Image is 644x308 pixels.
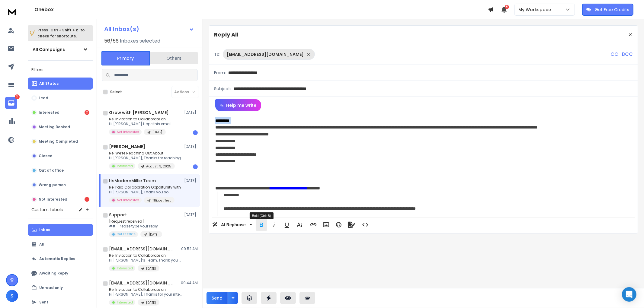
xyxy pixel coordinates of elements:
p: Out of office [39,168,64,173]
label: Select [110,90,122,94]
button: Closed [28,150,93,162]
button: Emoticons [333,219,344,231]
div: Bold (Ctrl+B) [250,212,274,219]
p: Wrong person [39,183,66,187]
p: Hi [PERSON_NAME] Hope this email [109,122,171,126]
div: 2 [85,110,89,115]
button: Help me write [215,99,261,111]
button: Code View [360,219,371,231]
button: Signature [346,219,357,231]
p: Awaiting Reply [39,271,68,276]
button: AI Rephrase [211,219,253,231]
p: BCC [622,51,633,58]
p: Hi [PERSON_NAME]’s Team, Thank you for [109,258,181,263]
p: Re: We’re Reaching Out About [109,151,181,156]
p: [DATE] [184,212,198,217]
p: From: [214,70,226,76]
button: Out of office [28,164,93,176]
h1: [EMAIL_ADDRESS][DOMAIN_NAME] [109,280,175,286]
button: Send [207,292,228,304]
span: AI Rephrase [220,222,247,227]
img: logo [6,6,18,17]
p: Re: Invitation to Collaborate on [109,287,181,292]
button: Interested2 [28,106,93,119]
h1: All Campaigns [33,46,65,52]
p: Interested [117,266,133,271]
p: To: [214,51,220,57]
button: Automatic Replies [28,253,93,265]
p: Interested [117,164,133,168]
h1: [PERSON_NAME] [109,144,145,150]
button: Not Interested1 [28,193,93,205]
div: Open Intercom Messenger [622,287,636,302]
p: [DATE] [146,266,156,271]
h1: ItsModernMillie Team [109,178,156,184]
h1: [EMAIL_ADDRESS][DOMAIN_NAME] [109,246,175,252]
p: Inbox [39,227,50,232]
p: Re: Invitation to Collaborate on [109,117,171,122]
button: Others [150,52,198,65]
p: Hi [PERSON_NAME], Thanks for your interest. [109,292,181,297]
p: Re: Paid Collaboration Opportunity with [109,185,181,190]
button: Awaiting Reply [28,267,93,279]
p: Not Interested [39,197,67,202]
p: [DATE] [149,232,159,237]
p: [Request received] [109,219,162,224]
button: S [6,290,18,302]
p: Hi [PERSON_NAME], Thanks for reaching [109,156,181,160]
button: Get Free Credits [582,4,633,16]
p: CC [610,51,618,58]
h1: Support [109,212,127,218]
p: All Status [39,81,59,86]
button: All Status [28,78,93,90]
p: August 13, 2025 [146,164,171,169]
button: Insert Link (Ctrl+K) [308,219,319,231]
h1: Grow with [PERSON_NAME] [109,110,169,116]
span: 6 [505,5,509,9]
p: Out Of Office [117,232,136,237]
p: [DATE] [184,178,198,183]
p: 3 [15,94,20,99]
p: Meeting Booked [39,125,70,129]
div: 1 [193,164,198,169]
p: Press to check for shortcuts. [37,27,85,39]
button: Primary [101,51,150,65]
button: All Inbox(s) [99,23,199,35]
span: 56 / 56 [104,37,119,45]
p: Automatic Replies [39,256,75,261]
h1: All Inbox(s) [104,26,139,32]
p: All [39,242,44,247]
p: Lead [39,96,48,100]
p: Subject: [214,86,231,92]
p: Not Interested [117,130,139,134]
div: 1 [193,130,198,135]
h1: Onebox [34,6,488,13]
h3: Inboxes selected [120,37,160,45]
button: All [28,238,93,250]
p: 09:52 AM [181,246,198,251]
p: [DATE] [184,110,198,115]
button: Wrong person [28,179,93,191]
button: Insert Image (Ctrl+P) [320,219,332,231]
p: [DATE] [184,144,198,149]
p: Sent [39,300,48,305]
button: More Text [294,219,305,231]
button: Meeting Booked [28,121,93,133]
button: Italic (Ctrl+I) [268,219,280,231]
p: Closed [39,154,53,158]
div: 1 [85,197,89,202]
p: [DATE] [152,130,162,135]
p: ##- Please type your reply [109,224,162,229]
button: Meeting Completed [28,135,93,148]
p: My Workspace [518,7,553,13]
p: Not Interested [117,198,139,202]
p: 09:44 AM [181,281,198,285]
span: Ctrl + Shift + k [50,27,79,33]
a: 3 [5,97,17,109]
p: Get Free Credits [595,7,629,13]
h3: Filters [28,65,93,74]
h3: Custom Labels [31,207,63,213]
p: Interested [39,110,59,115]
